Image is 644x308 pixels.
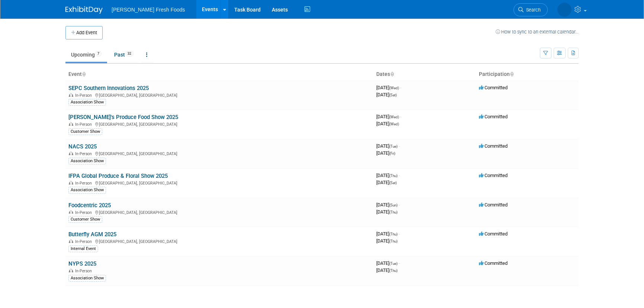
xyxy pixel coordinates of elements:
span: (Tue) [389,144,397,148]
span: Committed [479,260,508,266]
img: In-Person Event [69,151,73,155]
a: Past32 [109,48,139,62]
img: In-Person Event [69,269,73,272]
span: (Thu) [389,269,397,273]
span: - [399,143,400,149]
span: In-Person [75,93,94,98]
span: - [399,173,400,178]
span: [DATE] [376,92,397,97]
span: [DATE] [376,260,400,266]
a: Sort by Start Date [390,71,394,77]
th: Dates [373,68,476,81]
span: [DATE] [376,114,401,119]
span: (Thu) [389,232,397,236]
a: Sort by Participation Type [510,71,513,77]
span: - [400,85,401,90]
button: Add Event [65,26,103,39]
span: [DATE] [376,173,400,178]
span: (Thu) [389,210,397,214]
img: In-Person Event [69,239,73,243]
span: In-Person [75,151,94,156]
span: [DATE] [376,143,400,149]
div: [GEOGRAPHIC_DATA], [GEOGRAPHIC_DATA] [68,209,370,215]
span: [PERSON_NAME] Fresh Foods [112,7,185,13]
span: (Sun) [389,203,397,207]
span: In-Person [75,239,94,244]
span: (Wed) [389,122,399,126]
span: [DATE] [376,267,397,273]
span: Search [524,7,541,13]
div: Association Show [68,158,106,164]
div: Association Show [68,275,106,282]
span: In-Person [75,210,94,215]
span: Committed [479,231,508,237]
div: [GEOGRAPHIC_DATA], [GEOGRAPHIC_DATA] [68,238,370,244]
img: ExhibitDay [65,6,103,14]
span: (Sat) [389,93,397,97]
span: - [399,260,400,266]
span: [DATE] [376,202,400,208]
a: NACS 2025 [68,143,97,150]
span: (Thu) [389,174,397,178]
div: [GEOGRAPHIC_DATA], [GEOGRAPHIC_DATA] [68,121,370,127]
div: Internal Event [68,246,98,252]
div: Customer Show [68,216,102,223]
span: - [399,202,400,208]
img: In-Person Event [69,122,73,126]
span: - [399,231,400,237]
span: 32 [125,51,133,57]
img: In-Person Event [69,210,73,214]
span: Committed [479,143,508,149]
span: [DATE] [376,150,395,156]
span: (Wed) [389,86,399,90]
span: [DATE] [376,209,397,215]
span: [DATE] [376,231,400,237]
a: Upcoming7 [65,48,107,62]
a: Butterfly AGM 2025 [68,231,116,238]
a: NYPS 2025 [68,260,96,267]
div: Association Show [68,187,106,193]
span: [DATE] [376,180,397,185]
span: Committed [479,173,508,178]
div: [GEOGRAPHIC_DATA], [GEOGRAPHIC_DATA] [68,92,370,98]
span: [DATE] [376,238,397,244]
a: [PERSON_NAME]'s Produce Food Show 2025 [68,114,178,121]
div: [GEOGRAPHIC_DATA], [GEOGRAPHIC_DATA] [68,150,370,156]
span: 7 [95,51,102,57]
span: Committed [479,114,508,119]
th: Event [65,68,373,81]
a: Sort by Event Name [82,71,86,77]
img: Courtney Law [557,3,571,17]
span: - [400,114,401,119]
a: SEPC Southern Innovations 2025 [68,85,149,92]
span: (Fri) [389,151,395,155]
span: [DATE] [376,121,399,126]
span: (Thu) [389,239,397,243]
span: In-Person [75,269,94,273]
a: Search [513,3,548,16]
div: Customer Show [68,128,102,135]
span: [DATE] [376,85,401,90]
div: [GEOGRAPHIC_DATA], [GEOGRAPHIC_DATA] [68,180,370,186]
span: In-Person [75,181,94,186]
a: How to sync to an external calendar... [496,29,579,35]
a: Foodcentric 2025 [68,202,111,209]
a: IFPA Global Produce & Floral Show 2025 [68,173,168,179]
span: Committed [479,202,508,208]
img: In-Person Event [69,181,73,185]
span: In-Person [75,122,94,127]
img: In-Person Event [69,93,73,97]
div: Association Show [68,99,106,106]
span: (Sat) [389,181,397,185]
span: (Wed) [389,115,399,119]
span: (Tue) [389,262,397,266]
span: Committed [479,85,508,90]
th: Participation [476,68,579,81]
